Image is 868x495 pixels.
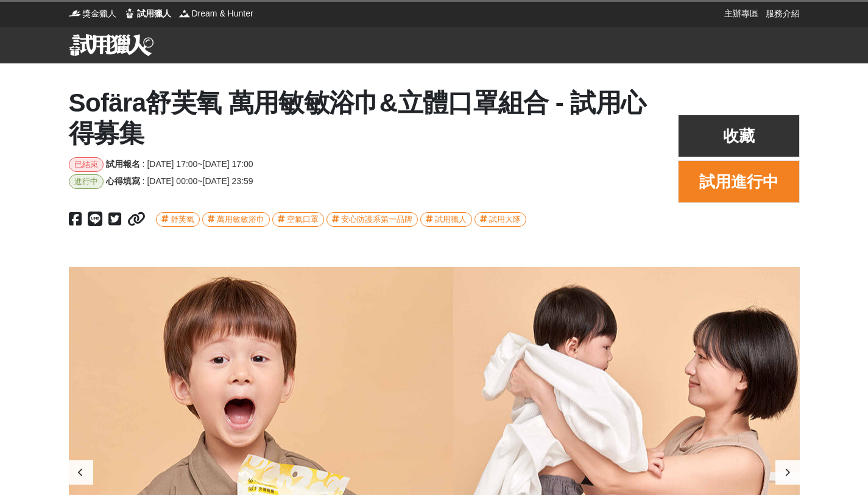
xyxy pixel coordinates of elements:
[178,7,253,20] a: Dream & HunterDream & Hunter
[143,175,145,188] div: :
[69,157,104,172] div: 已結束
[143,158,145,171] div: :
[156,212,200,227] a: 舒芙氧
[272,212,324,227] a: 空氣口罩
[766,7,800,20] a: 服務介紹
[106,175,140,188] div: 心得填寫
[69,88,654,149] h1: Sofära舒芙氧 萬用敏敏浴巾&立體口罩組合 - 試用心得募集
[420,212,472,227] a: 試用獵人
[724,7,758,20] a: 主辦專區
[326,212,418,227] a: 安心防護系第一品牌
[124,7,171,20] a: 試用獵人試用獵人
[147,158,253,171] div: [DATE] 17:00 ~ [DATE] 17:00
[137,7,171,20] span: 試用獵人
[341,213,412,226] div: 安心防護系第一品牌
[106,158,140,171] div: 試用報名
[217,213,264,226] div: 萬用敏敏浴巾
[171,213,194,226] div: 舒芙氧
[435,213,467,226] div: 試用獵人
[147,175,253,188] div: [DATE] 00:00 ~ [DATE] 23:59
[489,213,521,226] div: 試用大隊
[178,7,191,20] img: Dream & Hunter
[678,115,800,157] button: 收藏
[69,34,154,56] img: 試用獵人
[678,160,800,203] button: 試用進行中
[69,174,104,189] div: 進行中
[69,7,81,20] img: 獎金獵人
[202,212,270,227] a: 萬用敏敏浴巾
[192,7,253,20] span: Dream & Hunter
[82,7,116,20] span: 獎金獵人
[287,213,319,226] div: 空氣口罩
[124,7,136,20] img: 試用獵人
[69,7,116,20] a: 獎金獵人獎金獵人
[475,212,526,227] a: 試用大隊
